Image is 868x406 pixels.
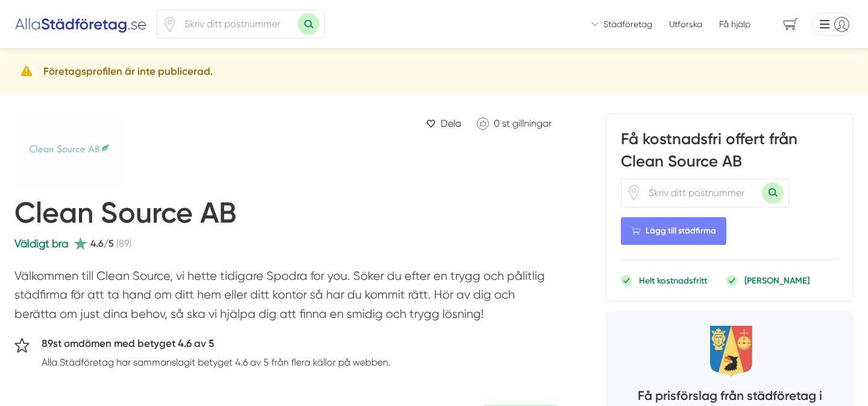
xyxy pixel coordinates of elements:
img: Alla Städföretag [14,14,147,34]
span: 4.6/5 [90,236,114,251]
input: Skriv ditt postnummer [177,10,298,38]
span: Dela [441,116,461,131]
span: 0 [494,118,500,129]
svg: Pin / Karta [162,17,177,32]
: Lägg till städfirma [621,217,726,245]
p: Välkommen till Clean Source, vi hette tidigare Spodra for you. Söker du efter en trygg och pålitl... [14,267,558,329]
h5: 89st omdömen med betyget 4.6 av 5 [42,335,391,355]
span: Städföretag [603,18,652,30]
button: Sök med postnummer [298,13,319,35]
h1: Clean Source AB [14,195,236,235]
a: Dela [421,113,466,133]
svg: Pin / Karta [626,185,641,200]
span: Få hjälp [719,18,750,30]
h3: Få kostnadsfri offert från Clean Source AB [621,128,838,178]
a: Utforska [669,18,702,30]
p: [PERSON_NAME] [744,274,810,287]
span: Väldigt bra [14,237,68,250]
h5: Företagsprofilen är inte publicerad. [43,63,213,80]
img: Logotyp Clean Source AB [14,113,147,186]
button: Sök med postnummer [762,182,784,204]
span: (89) [116,236,131,251]
span: Klicka för att använda din position. [162,17,177,32]
p: Alla Städföretag har sammanslagit betyget 4.6 av 5 från flera källor på webben. [42,355,391,370]
span: Klicka för att använda din position. [626,185,641,200]
a: Klicka för att gilla Clean Source AB [471,113,558,133]
span: navigation-cart [775,14,807,35]
p: Helt kostnadsfritt [639,274,707,287]
span: st gillningar [502,118,552,129]
input: Skriv ditt postnummer [641,179,762,207]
